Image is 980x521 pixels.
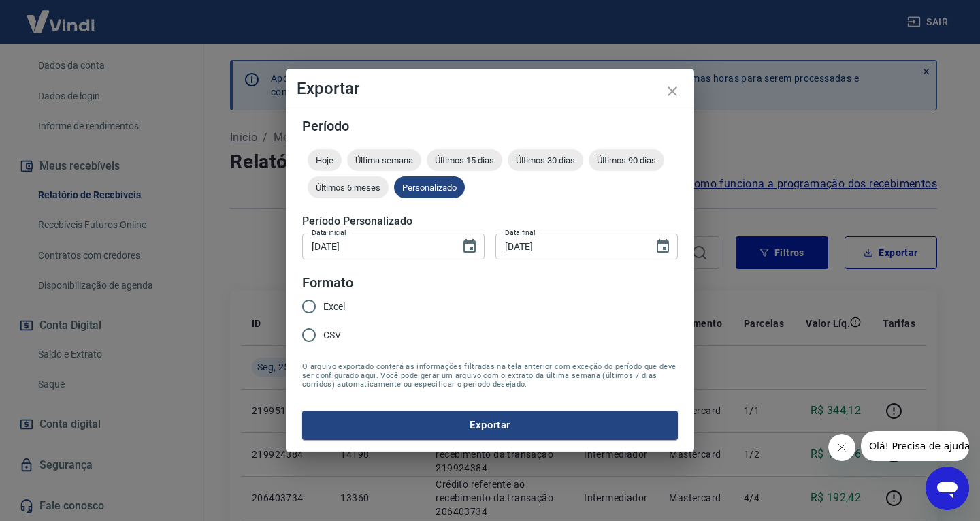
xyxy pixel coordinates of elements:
div: Hoje [308,149,342,171]
div: Última semana [347,149,421,171]
span: Hoje [308,155,342,165]
h5: Período Personalizado [302,215,678,228]
iframe: Botão para abrir a janela de mensagens [926,467,969,510]
span: Personalizado [394,183,465,193]
span: Últimos 6 meses [308,183,389,193]
div: Últimos 15 dias [427,149,502,171]
legend: Formato [302,273,353,293]
span: Últimos 15 dias [427,155,502,165]
label: Data final [505,227,536,238]
span: O arquivo exportado conterá as informações filtradas na tela anterior com exceção do período que ... [302,362,678,389]
div: Últimos 30 dias [508,149,583,171]
div: Personalizado [394,176,465,198]
h4: Exportar [297,80,683,97]
div: Últimos 6 meses [308,176,389,198]
button: Choose date, selected date is 23 de ago de 2025 [456,233,483,260]
button: Exportar [302,411,678,439]
span: Últimos 90 dias [589,155,664,165]
span: Últimos 30 dias [508,155,583,165]
span: CSV [323,328,341,343]
input: DD/MM/YYYY [495,234,644,259]
span: Excel [323,300,345,314]
div: Últimos 90 dias [589,149,664,171]
iframe: Fechar mensagem [828,434,855,461]
span: Olá! Precisa de ajuda? [8,10,114,20]
h5: Período [302,119,678,133]
label: Data inicial [312,227,346,238]
button: close [656,75,689,108]
span: Última semana [347,155,421,165]
input: DD/MM/YYYY [302,234,451,259]
button: Choose date, selected date is 25 de ago de 2025 [649,233,676,260]
iframe: Mensagem da empresa [861,431,969,461]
